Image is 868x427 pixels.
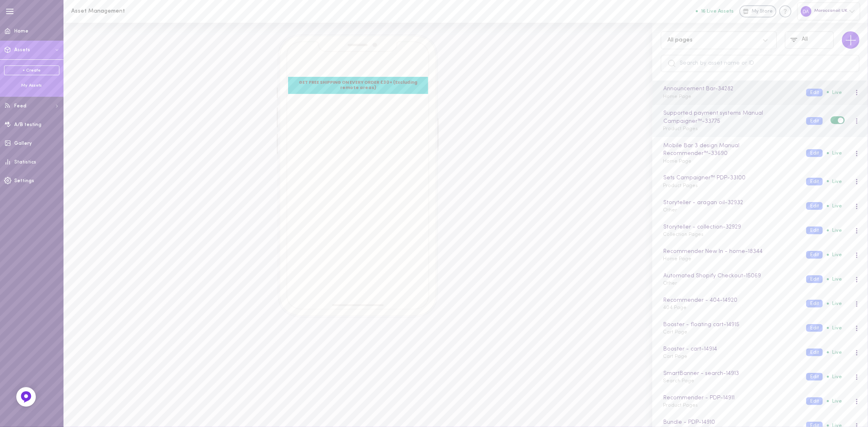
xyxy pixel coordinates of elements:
span: Live [827,277,842,282]
span: Assets [14,48,30,52]
span: Live [827,252,842,257]
div: My Assets [4,83,59,89]
span: Home Page [663,159,691,164]
span: Product Pages [663,403,698,408]
span: Settings [14,179,34,183]
span: Live [827,350,842,355]
button: All [785,31,834,49]
h1: Asset Management [71,8,206,14]
div: Booster - cart - 14914 [662,345,798,354]
div: Announcement Bar - 34282 [662,85,798,94]
button: Edit [806,227,823,234]
button: Edit [806,117,823,125]
button: 16 Live Assets [696,9,734,14]
button: Edit [806,89,823,96]
div: SmartBanner - search - 14913 [662,369,798,378]
span: Product Pages [663,126,698,131]
button: Edit [806,202,823,210]
div: Recommender - 404 - 14920 [662,296,798,305]
span: Live [827,150,842,156]
div: Knowledge center [779,5,791,17]
span: My Store [752,8,773,15]
span: Cart Page [663,354,687,359]
button: Edit [806,275,823,283]
button: Edit [806,373,823,381]
div: All pages [667,37,693,43]
span: A/B testing [14,122,42,127]
span: Live [827,203,842,209]
span: Other [663,208,677,213]
span: Home [14,29,28,34]
span: Product Pages [663,183,698,188]
div: Sets Campaigner™ PDP - 33100 [662,174,798,183]
span: GET FREE SHIPPING ON EVERY ORDER £30+ (Excluding remote areas) [293,80,424,90]
span: Live [827,399,842,404]
a: My Store [739,5,776,17]
div: Booster - floating cart - 14915 [662,320,798,329]
div: Recommender - PDP - 14911 [662,394,798,403]
div: Moroccanoil UK [797,2,860,20]
span: Collection Pages [663,232,704,237]
span: Other [663,281,677,286]
button: Edit [806,251,823,259]
div: Automated Shopify Checkout - 15069 [662,272,798,281]
span: Cart Page [663,330,687,335]
a: + Create [4,65,59,75]
div: Supported payment systems Manual Campaigner™ - 33775 [662,109,798,126]
button: Edit [806,300,823,307]
span: Live [827,301,842,306]
span: Live [827,90,842,95]
span: Gallery [14,141,32,146]
a: 16 Live Assets [696,9,739,14]
span: Live [827,228,842,233]
div: Storyteller - collection - 32929 [662,223,798,232]
span: Live [827,325,842,331]
button: Edit [806,149,823,157]
span: Home Page [663,257,691,261]
div: Mobile Bar 3 design Manual Recommender™ - 33690 [662,142,798,158]
span: Feed [14,104,26,109]
input: Search by asset name or ID [661,55,859,72]
div: Storyteller - aragan oil - 32932 [662,198,798,207]
span: Search Page [663,379,694,383]
div: Bundle - PDP - 14910 [662,418,798,427]
div: Recommender New In - home - 18344 [662,247,798,256]
span: Statistics [14,160,36,165]
img: Feedback Button [20,391,32,403]
span: 404 Page [663,305,687,310]
span: Live [827,374,842,379]
button: Edit [806,397,823,405]
span: Home Page [663,94,691,99]
span: Live [827,179,842,184]
button: Edit [806,178,823,185]
button: Edit [806,324,823,332]
button: Edit [806,349,823,356]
